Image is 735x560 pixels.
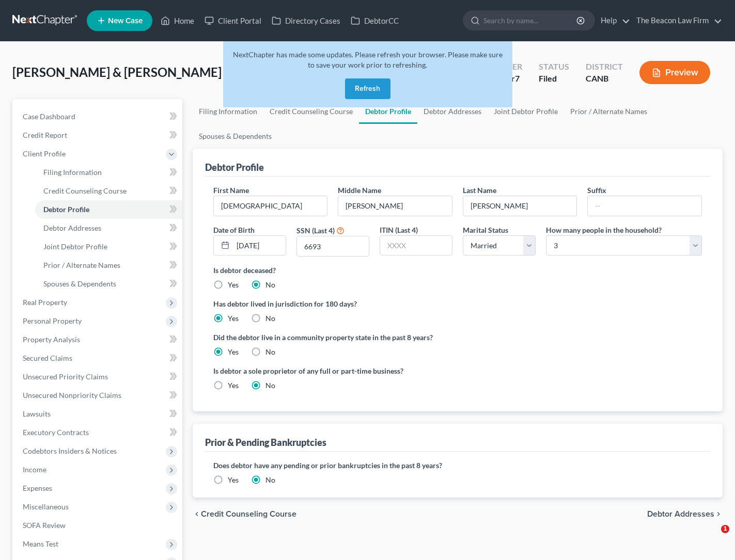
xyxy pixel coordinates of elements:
[23,149,66,158] span: Client Profile
[43,186,127,195] span: Credit Counseling Course
[213,225,255,235] label: Date of Birth
[35,163,182,182] a: Filing Information
[267,11,346,30] a: Directory Cases
[488,99,564,124] a: Joint Debtor Profile
[647,510,723,518] button: Debtor Addresses chevron_right
[463,185,496,196] label: Last Name
[14,349,182,367] a: Secured Claims
[380,225,418,235] label: ITIN (Last 4)
[483,11,578,30] input: Search by name...
[345,78,390,99] button: Refresh
[586,73,623,85] div: CANB
[43,205,89,214] span: Debtor Profile
[213,460,702,471] label: Does debtor have any pending or prior bankruptcies in the past 8 years?
[297,236,369,256] input: XXXX
[721,525,729,533] span: 1
[43,279,116,288] span: Spouses & Dependents
[213,265,702,276] label: Is debtor deceased?
[23,354,72,362] span: Secured Claims
[201,510,296,518] span: Credit Counseling Course
[233,50,503,69] span: NextChapter has made some updates. Please refresh your browser. Please make sure to save your wor...
[228,347,239,357] label: Yes
[23,521,66,530] span: SOFA Review
[43,168,102,177] span: Filing Information
[43,242,107,251] span: Joint Debtor Profile
[588,196,701,216] input: --
[228,380,239,391] label: Yes
[296,225,335,236] label: SSN (Last 4)
[463,196,577,216] input: --
[338,185,381,196] label: Middle Name
[43,261,120,269] span: Prior / Alternate Names
[14,330,182,349] a: Property Analysis
[14,423,182,442] a: Executory Contracts
[265,280,275,290] label: No
[155,11,199,30] a: Home
[14,107,182,126] a: Case Dashboard
[586,61,623,73] div: District
[546,225,662,235] label: How many people in the household?
[12,65,222,79] span: [PERSON_NAME] & [PERSON_NAME]
[265,347,275,357] label: No
[14,386,182,405] a: Unsecured Nonpriority Claims
[193,510,201,518] i: chevron_left
[214,196,327,216] input: --
[23,446,117,455] span: Codebtors Insiders & Notices
[23,484,52,492] span: Expenses
[14,405,182,423] a: Lawsuits
[700,525,725,550] iframe: Intercom live chat
[199,11,267,30] a: Client Portal
[23,335,80,344] span: Property Analysis
[23,372,108,381] span: Unsecured Priority Claims
[23,428,89,437] span: Executory Contracts
[213,332,702,343] label: Did the debtor live in a community property state in the past 8 years?
[23,131,67,139] span: Credit Report
[23,409,51,418] span: Lawsuits
[35,182,182,200] a: Credit Counseling Course
[35,200,182,219] a: Debtor Profile
[35,275,182,293] a: Spouses & Dependents
[647,510,714,518] span: Debtor Addresses
[463,225,508,235] label: Marital Status
[23,539,58,548] span: Means Test
[338,196,452,216] input: M.I
[23,391,121,399] span: Unsecured Nonpriority Claims
[346,11,404,30] a: DebtorCC
[43,223,101,232] span: Debtor Addresses
[539,73,569,85] div: Filed
[23,465,46,474] span: Income
[539,61,569,73] div: Status
[228,475,239,485] label: Yes
[23,316,82,325] span: Personal Property
[23,298,67,307] span: Real Property
[213,298,702,309] label: Has debtor lived in jurisdiction for 180 days?
[35,256,182,275] a: Prior / Alternate Names
[228,280,239,290] label: Yes
[193,124,278,149] a: Spouses & Dependents
[265,475,275,485] label: No
[14,516,182,535] a: SOFA Review
[564,99,653,124] a: Prior / Alternate Names
[205,161,264,173] div: Debtor Profile
[380,236,452,255] input: XXXX
[233,236,286,255] input: MM/DD/YYYY
[265,313,275,324] label: No
[265,380,275,391] label: No
[193,510,296,518] button: chevron_left Credit Counseling Course
[23,112,75,121] span: Case Dashboard
[14,367,182,386] a: Unsecured Priority Claims
[108,17,143,25] span: New Case
[14,126,182,145] a: Credit Report
[714,510,723,518] i: chevron_right
[205,436,326,449] div: Prior & Pending Bankruptcies
[228,313,239,324] label: Yes
[213,185,249,196] label: First Name
[631,11,722,30] a: The Beacon Law Firm
[35,237,182,256] a: Joint Debtor Profile
[193,99,263,124] a: Filing Information
[213,365,452,376] label: Is debtor a sole proprietor of any full or part-time business?
[596,11,630,30] a: Help
[639,61,710,84] button: Preview
[35,219,182,237] a: Debtor Addresses
[515,73,520,83] span: 7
